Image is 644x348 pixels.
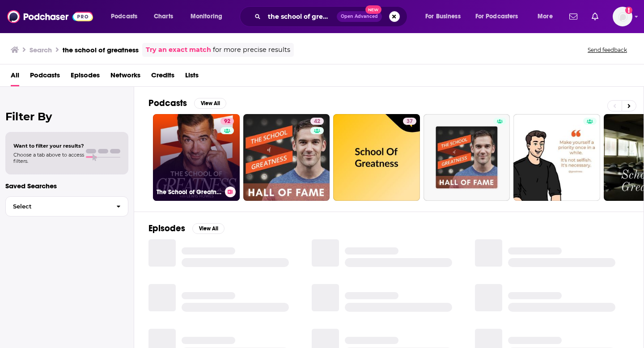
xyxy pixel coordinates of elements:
[224,117,230,126] span: 92
[314,117,320,126] span: 42
[148,98,226,109] a: PodcastsView All
[148,98,187,109] h2: Podcasts
[264,9,337,24] input: Search podcasts, credits, & more...
[365,5,381,14] span: New
[194,98,226,109] button: View All
[531,9,564,24] button: open menu
[613,7,632,26] span: Logged in as megcassidy
[7,8,93,25] img: Podchaser - Follow, Share and Rate Podcasts
[419,9,472,24] button: open menu
[475,10,518,23] span: For Podcasters
[11,68,19,86] a: All
[185,68,199,86] a: Lists
[30,68,60,86] a: Podcasts
[13,143,84,149] span: Want to filter your results?
[5,182,128,190] p: Saved Searches
[153,114,240,201] a: 92The School of Greatness
[470,9,531,24] button: open menu
[110,68,140,86] a: Networks
[148,223,185,234] h2: Episodes
[613,7,632,26] img: User Profile
[30,46,52,54] h3: Search
[148,223,225,234] a: EpisodesView All
[63,46,139,54] h3: the school of greatness
[588,9,602,24] a: Show notifications dropdown
[243,114,330,201] a: 42
[220,118,234,125] a: 92
[111,10,137,23] span: Podcasts
[310,118,324,125] a: 42
[13,152,84,164] span: Choose a tab above to access filters.
[248,6,416,27] div: Search podcasts, credits, & more...
[184,9,234,24] button: open menu
[337,11,382,22] button: Open AdvancedNew
[146,45,211,55] a: Try an exact match
[538,10,553,23] span: More
[613,7,632,26] button: Show profile menu
[6,204,109,209] span: Select
[407,117,413,126] span: 37
[213,45,290,55] span: for more precise results
[403,118,416,125] a: 37
[71,68,100,86] a: Episodes
[566,9,581,24] a: Show notifications dropdown
[192,223,225,234] button: View All
[151,68,174,86] a: Credits
[625,7,632,14] svg: Add a profile image
[5,196,128,216] button: Select
[105,9,149,24] button: open menu
[148,9,178,24] a: Charts
[341,14,378,19] span: Open Advanced
[585,46,630,54] button: Send feedback
[333,114,420,201] a: 37
[191,10,222,23] span: Monitoring
[157,188,221,196] h3: The School of Greatness
[425,10,461,23] span: For Business
[154,10,173,23] span: Charts
[5,110,128,123] h2: Filter By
